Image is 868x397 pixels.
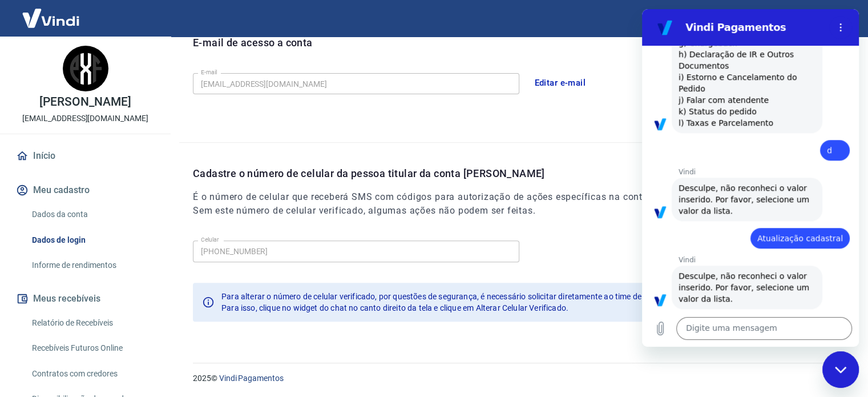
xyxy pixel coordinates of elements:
[14,178,157,203] button: Meu cadastro
[193,372,841,384] p: 2025 ©
[193,35,313,50] p: E-mail de acesso a conta
[201,235,219,244] label: Celular
[642,9,859,347] iframe: Janela de mensagens
[27,362,157,386] a: Contratos com credores
[22,113,148,125] p: [EMAIL_ADDRESS][DOMAIN_NAME]
[27,336,157,360] a: Recebíveis Futuros Online
[27,203,157,226] a: Dados da conta
[221,303,568,312] span: Para isso, clique no widget do chat no canto direito da tela e clique em Alterar Celular Verificado.
[39,96,131,108] p: [PERSON_NAME]
[193,166,854,181] p: Cadastre o número de celular da pessoa titular da conta [PERSON_NAME]
[14,143,157,169] a: Início
[201,68,217,77] label: E-mail
[27,228,157,252] a: Dados de login
[27,254,157,277] a: Informe de rendimentos
[221,292,692,301] span: Para alterar o número de celular verificado, por questões de segurança, é necessário solicitar di...
[528,71,592,95] button: Editar e-mail
[822,351,859,388] iframe: Botão para abrir a janela de mensagens, conversa em andamento
[14,1,88,35] img: Vindi
[813,8,854,29] button: Sair
[27,311,157,335] a: Relatório de Recebíveis
[219,374,284,383] a: Vindi Pagamentos
[193,190,854,218] h6: É o número de celular que receberá SMS com códigos para autorização de ações específicas na conta...
[63,46,108,91] img: 5df3a2bf-b856-4063-a07d-edbbc826e362.jpeg
[14,286,157,311] button: Meus recebíveis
